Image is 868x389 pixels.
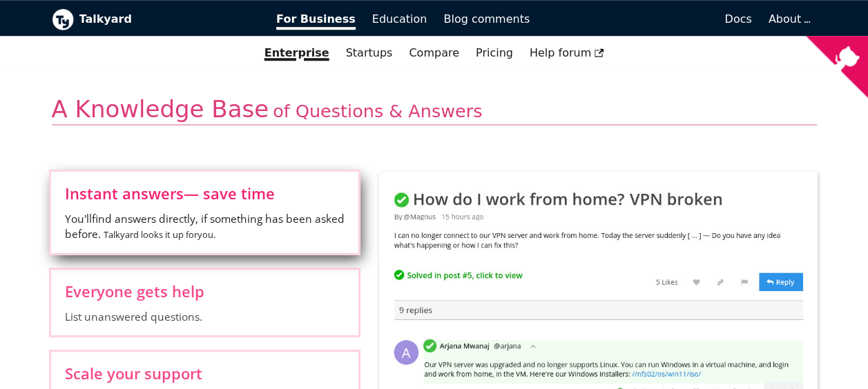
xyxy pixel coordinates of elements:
[65,211,345,243] span: You'll find answers directly, if something has been asked before.
[65,186,345,201] span: Instant answers — save time
[52,8,258,30] a: Talkyard logoTalkyard
[52,8,74,30] img: Talkyard logo
[724,12,751,26] span: Docs
[276,12,356,30] span: For Business
[65,283,345,299] span: Everyone gets help
[273,101,482,121] span: of Questions & Answers
[52,94,817,126] h2: A Knowledge Base
[338,41,401,65] a: Startups
[769,12,809,26] a: About
[521,41,613,65] a: Help forum
[443,12,530,26] span: Blog comments
[364,8,436,31] a: Education
[409,46,459,59] a: Compare
[530,46,604,59] span: Help forum
[65,366,345,381] span: Scale your support
[268,8,364,31] a: For Business
[435,8,538,31] a: Blog comments
[104,228,215,241] small: Talkyard looks it up for you .
[79,10,258,28] b: Talkyard
[538,8,760,31] a: Docs
[65,309,345,324] span: List unanswered questions.
[467,41,521,65] a: Pricing
[256,41,338,65] a: Enterprise
[372,12,427,26] span: Education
